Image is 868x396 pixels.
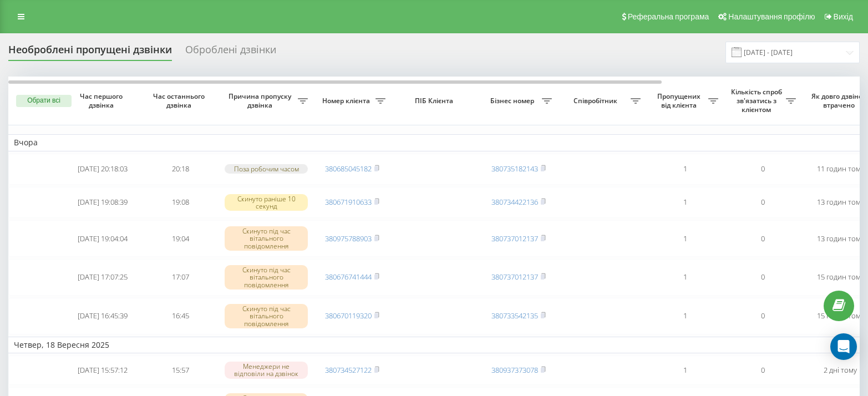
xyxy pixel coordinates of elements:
[646,187,724,218] td: 1
[225,265,308,290] div: Скинуто під час вітального повідомлення
[646,356,724,385] td: 1
[724,298,801,334] td: 0
[225,92,298,109] span: Причина пропуску дзвінка
[150,92,210,109] span: Час останнього дзвінка
[728,12,815,21] span: Налаштування профілю
[834,12,853,21] span: Вихід
[8,44,172,61] div: Необроблені пропущені дзвінки
[225,164,308,174] div: Поза робочим часом
[64,356,141,385] td: [DATE] 15:57:12
[325,272,372,282] a: 380676741444
[830,333,857,360] div: Open Intercom Messenger
[485,97,542,105] span: Бізнес номер
[141,298,219,334] td: 16:45
[319,97,375,105] span: Номер клієнта
[64,298,141,334] td: [DATE] 16:45:39
[325,197,372,207] a: 380671910633
[325,164,372,174] a: 380685045182
[325,233,372,243] a: 380975788903
[563,97,631,105] span: Співробітник
[646,220,724,257] td: 1
[16,95,72,107] button: Обрати всі
[64,220,141,257] td: [DATE] 19:04:04
[400,97,470,105] span: ПІБ Клієнта
[73,92,133,109] span: Час першого дзвінка
[491,311,538,321] a: 380733542135
[185,44,276,61] div: Оброблені дзвінки
[64,154,141,185] td: [DATE] 20:18:03
[491,365,538,375] a: 380937373078
[141,259,219,296] td: 17:07
[225,226,308,251] div: Скинуто під час вітального повідомлення
[652,92,708,109] span: Пропущених від клієнта
[491,197,538,207] a: 380734422136
[646,154,724,185] td: 1
[225,194,308,211] div: Скинуто раніше 10 секунд
[724,356,801,385] td: 0
[141,154,219,185] td: 20:18
[628,12,709,21] span: Реферальна програма
[225,362,308,378] div: Менеджери не відповіли на дзвінок
[724,220,801,257] td: 0
[325,365,372,375] a: 380734527122
[325,311,372,321] a: 380670119320
[491,272,538,282] a: 380737012137
[646,259,724,296] td: 1
[724,187,801,218] td: 0
[225,304,308,328] div: Скинуто під час вітального повідомлення
[724,259,801,296] td: 0
[724,154,801,185] td: 0
[141,220,219,257] td: 19:04
[729,88,786,114] span: Кількість спроб зв'язатись з клієнтом
[64,187,141,218] td: [DATE] 19:08:39
[141,356,219,385] td: 15:57
[141,187,219,218] td: 19:08
[491,164,538,174] a: 380735182143
[646,298,724,334] td: 1
[64,259,141,296] td: [DATE] 17:07:25
[491,233,538,243] a: 380737012137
